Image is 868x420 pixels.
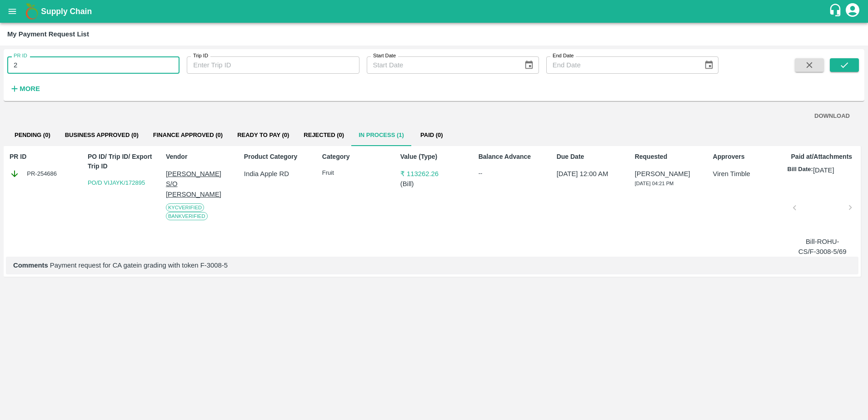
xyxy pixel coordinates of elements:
label: Start Date [373,52,396,60]
button: In Process (1) [351,124,411,146]
button: Choose date [520,56,538,74]
p: [PERSON_NAME] [635,169,702,179]
input: Enter PR ID [7,56,180,74]
p: PO ID/ Trip ID/ Export Trip ID [88,152,155,171]
p: Balance Advance [479,152,546,162]
button: Choose date [700,56,718,74]
p: Fruit [322,169,389,177]
img: logo [23,2,41,20]
b: Supply Chain [41,7,92,16]
button: Business Approved (0) [58,124,146,146]
p: Bill-ROHU-CS/F-3008-5/69 [798,237,847,257]
label: PR ID [14,52,27,60]
p: [PERSON_NAME] S/O [PERSON_NAME] [166,169,233,199]
p: PR ID [10,152,77,162]
p: Paid at/Attachments [791,152,858,162]
div: -- [479,169,546,178]
p: [DATE] [813,165,834,175]
button: Paid (0) [411,124,452,146]
p: Viren Timble [713,169,780,179]
input: Start Date [367,56,517,74]
button: DOWNLOAD [811,108,853,124]
div: PR-254686 [10,169,77,179]
span: Bank Verified [166,212,208,220]
p: Category [322,152,389,162]
button: More [7,81,42,96]
p: Payment request for CA gatein grading with token F-3008-5 [13,260,851,270]
button: Ready To Pay (0) [230,124,296,146]
p: ( Bill ) [400,179,468,189]
strong: More [20,85,40,92]
p: Value (Type) [400,152,468,162]
p: ₹ 113262.26 [400,169,468,179]
p: Requested [635,152,702,162]
p: Approvers [713,152,780,162]
p: India Apple RD [244,169,311,179]
input: End Date [546,56,697,74]
button: Rejected (0) [296,124,351,146]
label: End Date [553,52,574,60]
input: Enter Trip ID [187,56,359,74]
div: account of current user [844,2,861,21]
a: PO/D VIJAYK/172895 [88,179,145,186]
p: Due Date [557,152,624,162]
p: Bill Date: [788,165,813,175]
span: KYC Verified [166,203,204,212]
b: Comments [13,262,48,269]
a: Supply Chain [41,5,828,18]
button: open drawer [2,1,23,22]
button: Finance Approved (0) [146,124,230,146]
button: Pending (0) [7,124,58,146]
label: Trip ID [193,52,208,60]
p: Vendor [166,152,233,162]
p: [DATE] 12:00 AM [557,169,624,179]
p: Product Category [244,152,311,162]
div: customer-support [828,3,844,20]
span: [DATE] 04:21 PM [635,181,674,186]
div: My Payment Request List [7,28,89,40]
